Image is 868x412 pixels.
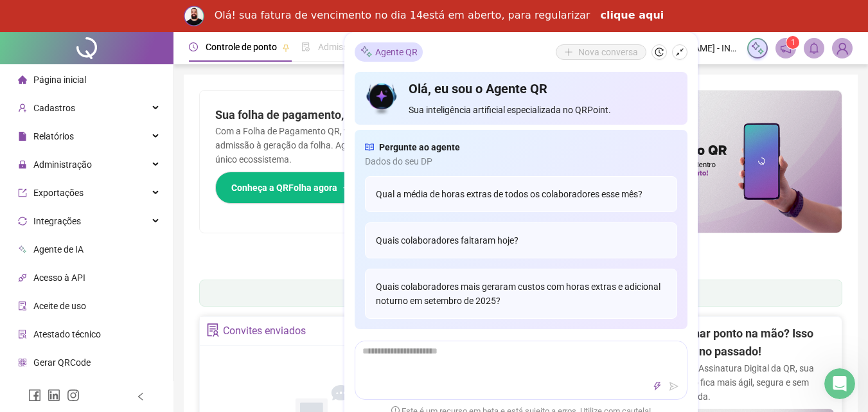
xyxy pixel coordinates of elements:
[556,44,646,60] button: Nova conversa
[215,9,590,22] div: Olá! sua fatura de vencimento no dia 14está em aberto, para regularizar
[223,320,306,342] div: Convites enviados
[650,379,665,394] button: thunderbolt
[18,160,27,169] span: lock
[365,140,374,154] span: read
[136,392,145,401] span: left
[18,330,27,339] span: solution
[360,46,373,59] img: sparkle-icon.fc2bf0ac1784a2077858766a79e2daf3.svg
[18,132,27,141] span: file
[409,80,677,98] h4: Olá, eu sou o Agente QR
[671,361,834,404] p: Com a Assinatura Digital da QR, sua gestão fica mais ágil, segura e sem papelada.
[18,75,27,84] span: home
[365,176,677,212] div: Qual a média de horas extras de todos os colaboradores esse mês?
[33,216,81,226] span: Integrações
[365,222,677,258] div: Quais colaboradores faltaram hoje?
[33,188,84,198] span: Exportações
[206,323,220,337] span: solution
[675,48,684,57] span: shrink
[33,273,85,283] span: Acesso à API
[666,379,682,394] button: send
[655,48,664,57] span: history
[33,329,101,339] span: Atestado técnico
[824,368,855,399] iframe: Intercom live chat
[206,42,277,52] span: Controle de ponto
[33,244,84,255] span: Agente de IA
[365,80,399,117] img: icon
[18,301,27,310] span: audit
[18,188,27,197] span: export
[750,41,765,55] img: sparkle-icon.fc2bf0ac1784a2077858766a79e2daf3.svg
[215,124,506,166] p: Com a Folha de Pagamento QR, você faz tudo em um só lugar: da admissão à geração da folha. Agilid...
[282,44,290,51] span: pushpin
[791,38,795,47] span: 1
[18,103,27,112] span: user-add
[355,42,423,62] div: Agente QR
[33,301,86,311] span: Aceite de uso
[18,273,27,282] span: api
[301,42,310,51] span: file-done
[231,181,337,195] span: Conheça a QRFolha agora
[318,42,384,52] span: Admissão digital
[379,140,460,154] span: Pergunte ao agente
[365,154,677,168] span: Dados do seu DP
[33,75,86,85] span: Página inicial
[342,183,351,192] span: arrow-right
[808,42,820,54] span: bell
[780,42,792,54] span: notification
[28,389,41,402] span: facebook
[33,131,74,141] span: Relatórios
[409,103,677,117] span: Sua inteligência artificial especializada no QRPoint.
[18,217,27,226] span: sync
[215,106,506,124] h2: Sua folha de pagamento, mais simples do que nunca!
[189,42,198,51] span: clock-circle
[67,389,80,402] span: instagram
[33,357,91,368] span: Gerar QRCode
[215,172,368,204] button: Conheça a QRFolha agora
[48,389,60,402] span: linkedin
[786,36,799,49] sup: 1
[33,103,75,113] span: Cadastros
[600,9,664,23] a: clique aqui
[33,159,92,170] span: Administração
[833,39,852,58] img: 72876
[653,382,662,391] span: thunderbolt
[18,358,27,367] span: qrcode
[184,6,204,26] img: Profile image for Rodolfo
[365,269,677,319] div: Quais colaboradores mais geraram custos com horas extras e adicional noturno em setembro de 2025?
[671,325,834,361] h2: Assinar ponto na mão? Isso ficou no passado!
